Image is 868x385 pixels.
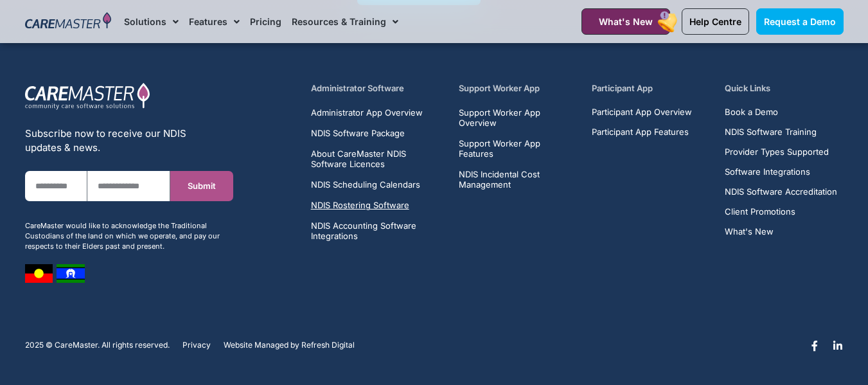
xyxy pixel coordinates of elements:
a: Support Worker App Features [459,138,577,159]
h5: Participant App [592,82,710,94]
span: Request a Demo [764,16,836,27]
div: Subscribe now to receive our NDIS updates & news. [25,127,233,155]
h5: Support Worker App [459,82,577,94]
a: Refresh Digital [301,341,355,350]
div: CareMaster would like to acknowledge the Traditional Custodians of the land on which we operate, ... [25,220,233,251]
a: NDIS Rostering Software [311,200,444,210]
a: What's New [725,227,837,237]
a: Client Promotions [725,207,837,217]
span: NDIS Software Package [311,128,405,138]
a: NDIS Scheduling Calendars [311,179,444,190]
a: Privacy [182,341,211,350]
span: Provider Types Supported [725,147,829,157]
a: NDIS Software Package [311,128,444,138]
a: Support Worker App Overview [459,107,577,128]
a: Request a Demo [756,8,844,35]
p: 2025 © CareMaster. All rights reserved. [25,341,170,350]
span: What's New [725,227,774,237]
a: Participant App Overview [592,107,692,117]
a: Software Integrations [725,167,837,177]
img: CareMaster Logo [25,12,112,31]
a: NDIS Software Training [725,127,837,137]
img: image 8 [57,264,85,283]
a: NDIS Incidental Cost Management [459,169,577,190]
a: What's New [581,8,670,35]
span: Help Centre [689,16,741,27]
a: Administrator App Overview [311,107,444,118]
span: NDIS Software Training [725,127,817,137]
span: Book a Demo [725,107,778,117]
a: NDIS Software Accreditation [725,187,837,197]
span: What's New [599,16,653,27]
span: Administrator App Overview [311,107,423,118]
button: Submit [170,171,233,201]
a: Participant App Features [592,127,692,137]
a: About CareMaster NDIS Software Licences [311,148,444,169]
span: Software Integrations [725,167,810,177]
img: image 7 [25,264,53,283]
a: Book a Demo [725,107,837,117]
span: Website Managed by [224,341,299,350]
a: NDIS Accounting Software Integrations [311,220,444,241]
h5: Quick Links [725,82,843,94]
span: Submit [188,181,216,191]
span: Client Promotions [725,207,795,217]
span: NDIS Scheduling Calendars [311,179,420,190]
a: Help Centre [682,8,749,35]
span: Participant App Features [592,127,689,137]
span: NDIS Rostering Software [311,200,409,210]
a: Provider Types Supported [725,147,837,157]
img: CareMaster Logo Part [25,82,150,111]
h5: Administrator Software [311,82,444,94]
